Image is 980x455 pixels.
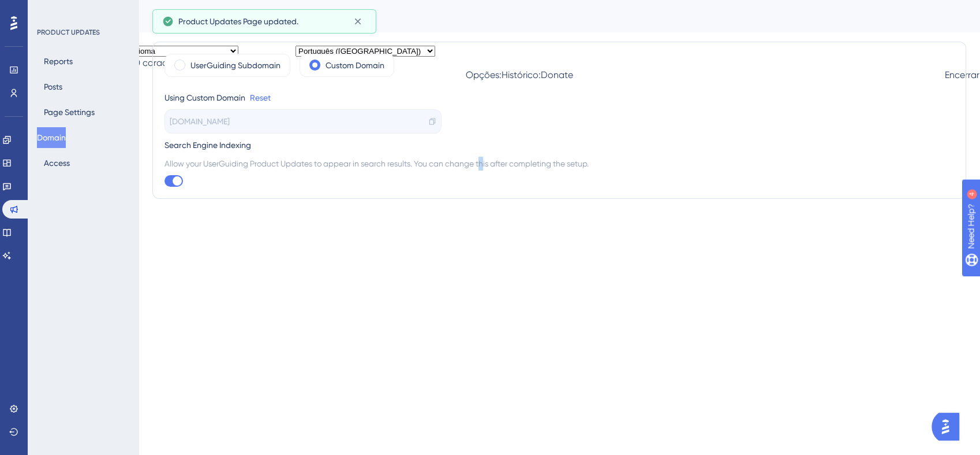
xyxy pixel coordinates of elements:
[170,114,230,128] span: [DOMAIN_NAME]
[37,127,66,148] button: Domain
[178,14,298,28] span: Product Updates Page updated.
[164,138,954,152] div: Search Engine Indexing
[326,58,384,72] label: Custom Domain
[80,6,84,15] div: 4
[190,58,280,72] label: UserGuiding Subdomain
[932,409,966,444] iframe: UserGuiding AI Assistant Launcher
[152,8,937,24] div: Domain
[37,51,80,72] button: Reports
[37,28,100,37] div: PRODUCT UPDATES
[37,153,77,173] button: Access
[27,3,72,17] span: Need Help?
[37,102,102,123] button: Page Settings
[164,91,245,105] div: Using Custom Domain
[37,76,69,97] button: Posts
[250,91,271,105] a: Reset
[164,157,954,171] span: Allow your UserGuiding Product Updates to appear in search results. You can change this after com...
